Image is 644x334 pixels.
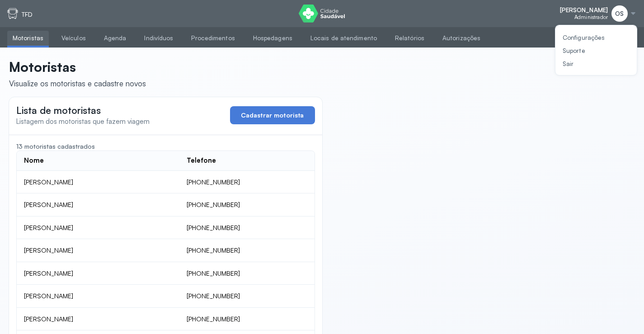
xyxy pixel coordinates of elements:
div: Visualize os motoristas e cadastre novos [9,79,146,88]
a: Indivíduos [139,31,179,46]
div: 13 motoristas cadastrados [16,142,315,151]
td: [PERSON_NAME] [17,239,179,262]
a: Autorizações [437,31,486,46]
td: [PHONE_NUMBER] [179,216,314,240]
td: [PHONE_NUMBER] [179,285,314,308]
span: [PERSON_NAME] [560,6,608,14]
div: Configurações [563,34,605,42]
div: Suporte [563,47,605,55]
a: Agenda [99,31,132,46]
p: Motoristas [9,59,146,75]
a: Veículos [56,31,91,46]
td: [PERSON_NAME] [17,262,179,285]
button: Cadastrar motorista [230,106,315,124]
div: Sair [563,60,605,68]
td: [PERSON_NAME] [17,216,179,240]
span: Listagem dos motoristas que fazem viagem [16,117,150,126]
img: tfd.svg [7,8,18,19]
td: [PERSON_NAME] [17,193,179,216]
div: Nome [24,156,44,165]
td: [PERSON_NAME] [17,285,179,308]
a: Motoristas [7,31,49,46]
td: [PHONE_NUMBER] [179,239,314,262]
td: [PERSON_NAME] [17,171,179,194]
td: [PHONE_NUMBER] [179,171,314,194]
div: Telefone [187,156,216,165]
td: [PHONE_NUMBER] [179,193,314,216]
td: [PHONE_NUMBER] [179,308,314,331]
td: [PERSON_NAME] [17,308,179,331]
a: Locais de atendimento [305,31,382,46]
a: Procedimentos [186,31,240,46]
td: [PHONE_NUMBER] [179,262,314,285]
span: OS [615,10,624,18]
a: Relatórios [390,31,430,46]
p: TFD [22,11,33,19]
a: Hospedagens [248,31,298,46]
span: Lista de motoristas [16,104,101,116]
span: Administrador [574,14,608,20]
img: logo do Cidade Saudável [299,5,345,23]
